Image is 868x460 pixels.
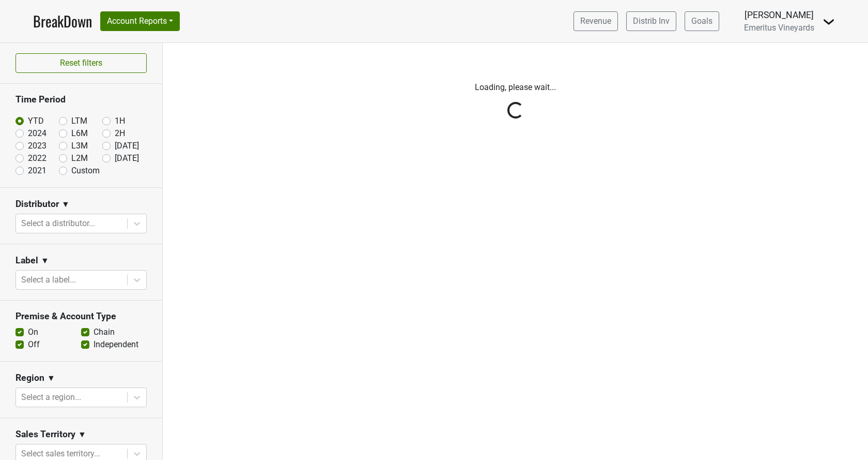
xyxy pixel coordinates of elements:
[574,11,618,31] a: Revenue
[33,10,92,32] a: BreakDown
[744,23,814,33] span: Emeritus Vineyards
[626,11,676,31] a: Distrib Inv
[823,16,835,28] img: Dropdown Menu
[229,81,802,94] p: Loading, please wait...
[744,8,814,22] div: [PERSON_NAME]
[685,11,719,31] a: Goals
[100,11,180,31] button: Account Reports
